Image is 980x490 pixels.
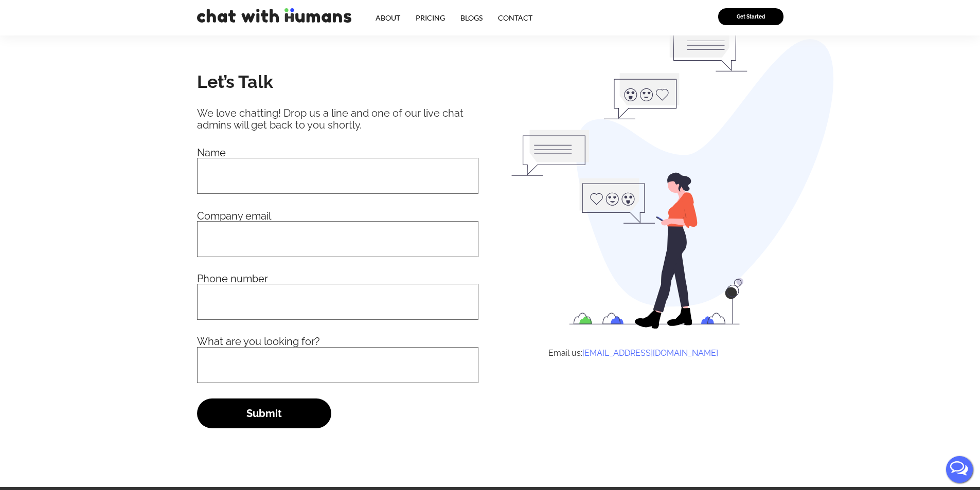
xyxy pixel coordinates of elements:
button: Live Chat [939,449,980,490]
a: About [368,8,408,27]
label: Company email [197,211,271,221]
form: Contact form [197,147,478,428]
a: Blogs [453,8,490,27]
img: chat with humans [197,8,351,23]
a: Get Started [718,8,783,25]
div: We love chatting! Drop us a line and one of our live chat admins will get back to you shortly. [197,107,478,131]
label: Name [197,148,226,158]
h1: Let’s Talk [197,71,478,92]
label: What are you looking for? [197,336,320,347]
div: Email us: [484,347,783,359]
a: Pricing [408,8,453,27]
input: Submit [197,398,331,428]
label: Phone number [197,274,268,284]
a: Contact [490,8,540,27]
a: [EMAIL_ADDRESS][DOMAIN_NAME] [582,348,718,358]
img: contact-img [484,25,835,329]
